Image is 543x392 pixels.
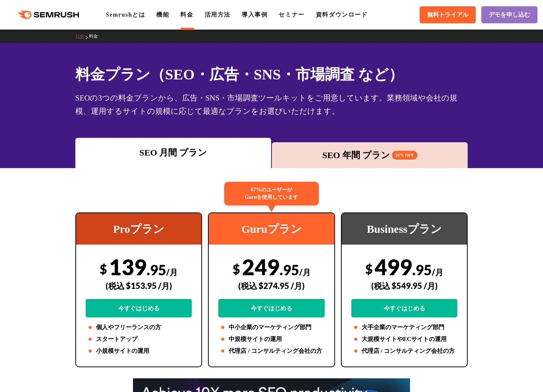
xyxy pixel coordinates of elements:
li: 中規模サイトの運用 [218,335,325,344]
a: TOP [75,34,89,39]
div: 67%のユーザーが Guruを使用しています [224,182,319,205]
div: SEO 年間 プラン [276,149,464,162]
a: 今すぐはじめる [218,299,325,317]
a: 導入事例 [242,11,267,18]
div: Guruプラン [209,213,334,245]
div: (税込 $153.95 /月) [86,273,192,299]
li: 代理店 / コンサルティング会社の方 [218,347,325,355]
a: Semrushとは [106,11,145,18]
span: .95 [280,261,299,278]
div: (税込 $549.95 /月) [351,273,458,299]
a: 無料トライアル [420,6,476,23]
li: 個人やフリーランスの方 [86,323,192,332]
span: /月 [299,267,311,277]
a: 今すぐはじめる [86,299,192,317]
div: SEO 月間 プラン [79,146,267,159]
h1: 料金プラン（SEO・広告・SNS・市場調査 など） [75,64,468,85]
span: .95 [147,261,166,278]
div: 139 [86,254,192,317]
span: $ [233,261,240,276]
a: 料金 [89,34,103,39]
span: /月 [432,267,443,277]
div: 249 [218,254,325,317]
div: (税込 $274.95 /月) [218,273,325,299]
a: 今すぐはじめる [351,299,458,317]
span: .95 [412,261,432,278]
a: 機能 [156,11,169,18]
li: スタートアップ [86,335,192,344]
span: $ [100,261,107,276]
a: 活用方法 [205,11,230,18]
li: 大規模サイトやECサイトの運用 [351,335,458,344]
span: $ [365,261,373,276]
li: 代理店 / コンサルティング会社の方 [351,347,458,355]
a: デモを申し込む [481,6,537,23]
div: Proプラン [76,213,202,245]
a: 料金 [180,11,193,18]
a: 資料ダウンロード [316,11,368,18]
span: デモを申し込む [489,11,530,19]
li: 大手企業のマーケティング部門 [351,323,458,332]
li: 中小企業のマーケティング部門 [218,323,325,332]
span: /月 [166,267,178,277]
span: 無料トライアル [427,11,468,19]
a: セミナー [279,11,304,18]
div: SEOの3つの料金プランから、広告・SNS・市場調査ツールキットをご用意しています。業務領域や会社の規模、運用するサイトの規模に応じて最適なプランをお選びいただけます。 [75,91,468,118]
div: Businessプラン [342,213,467,245]
div: 499 [351,254,458,317]
li: 小規模サイトの運用 [86,347,192,355]
span: 16% OFF [392,151,417,160]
